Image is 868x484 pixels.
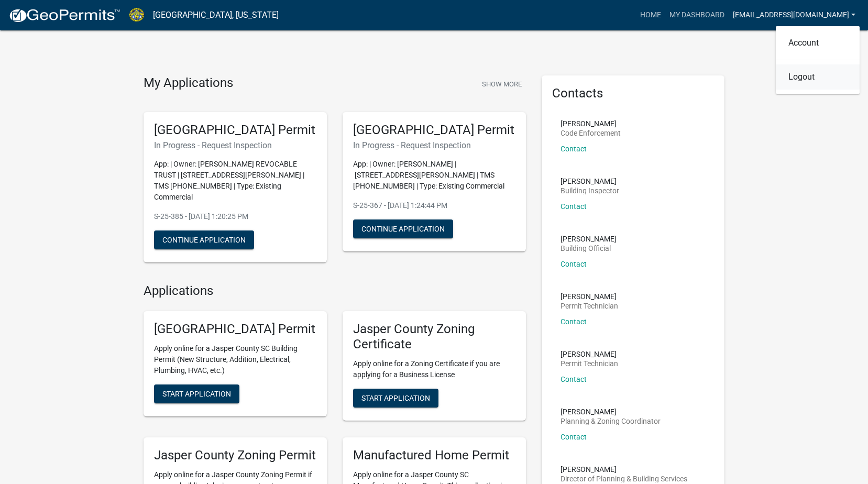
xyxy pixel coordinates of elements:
h4: Applications [144,283,526,299]
h5: Manufactured Home Permit [353,448,515,463]
span: Start Application [162,390,231,398]
p: Apply online for a Zoning Certificate if you are applying for a Business License [353,358,515,380]
h5: Contacts [552,86,715,101]
button: Start Application [353,389,438,408]
p: Planning & Zoning Coordinator [561,417,661,425]
a: [EMAIL_ADDRESS][DOMAIN_NAME] [729,5,860,25]
p: Permit Technician [561,360,618,367]
h5: [GEOGRAPHIC_DATA] Permit [154,322,316,337]
button: Continue Application [353,219,453,238]
h5: Jasper County Zoning Certificate [353,322,515,352]
p: [PERSON_NAME] [561,466,687,473]
p: [PERSON_NAME] [561,235,617,243]
span: Start Application [361,393,430,402]
h4: My Applications [144,75,233,91]
p: App: | Owner: [PERSON_NAME] REVOCABLE TRUST | [STREET_ADDRESS][PERSON_NAME] | TMS [PHONE_NUMBER] ... [154,159,316,203]
p: Permit Technician [561,302,618,310]
button: Continue Application [154,230,254,249]
img: Jasper County, South Carolina [129,8,145,22]
p: S-25-367 - [DATE] 1:24:44 PM [353,200,515,211]
button: Start Application [154,384,239,403]
div: [EMAIL_ADDRESS][DOMAIN_NAME] [776,26,860,94]
h6: In Progress - Request Inspection [154,140,316,150]
a: Logout [776,64,860,90]
p: Code Enforcement [561,129,621,137]
p: App: | Owner: [PERSON_NAME] | [STREET_ADDRESS][PERSON_NAME] | TMS [PHONE_NUMBER] | Type: Existing... [353,159,515,192]
a: Contact [561,260,587,268]
p: [PERSON_NAME] [561,293,618,300]
h6: In Progress - Request Inspection [353,140,515,150]
a: Contact [561,375,587,383]
a: Contact [561,202,587,211]
a: Home [636,5,665,25]
a: My Dashboard [665,5,729,25]
button: Show More [478,75,526,93]
p: [PERSON_NAME] [561,350,618,358]
p: S-25-385 - [DATE] 1:20:25 PM [154,211,316,222]
a: Contact [561,145,587,153]
h5: [GEOGRAPHIC_DATA] Permit [353,123,515,138]
p: [PERSON_NAME] [561,120,621,127]
p: Building Official [561,245,617,252]
p: Building Inspector [561,187,619,194]
h5: [GEOGRAPHIC_DATA] Permit [154,123,316,138]
p: Apply online for a Jasper County SC Building Permit (New Structure, Addition, Electrical, Plumbin... [154,343,316,376]
h5: Jasper County Zoning Permit [154,448,316,463]
a: Account [776,30,860,56]
p: [PERSON_NAME] [561,408,661,415]
a: [GEOGRAPHIC_DATA], [US_STATE] [153,6,279,24]
a: Contact [561,433,587,441]
a: Contact [561,317,587,326]
p: [PERSON_NAME] [561,178,619,185]
p: Director of Planning & Building Services [561,475,687,482]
